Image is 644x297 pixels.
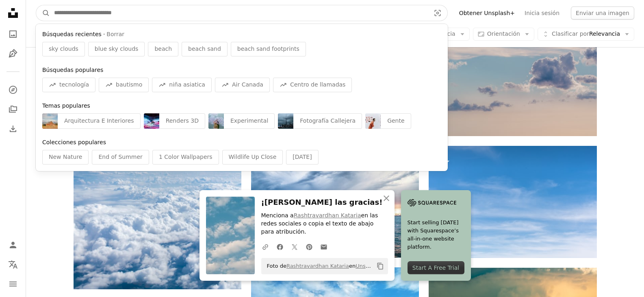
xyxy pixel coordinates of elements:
img: premium_photo-1754984826162-5de96e38a4e4 [144,113,159,129]
button: Orientación [473,28,534,41]
h3: ¡[PERSON_NAME] las gracias! [261,197,388,208]
img: premium_photo-1755882951561-7164bd8427a2 [42,113,58,129]
a: Comparte en Facebook [273,238,287,255]
div: Gente [381,113,411,129]
div: End of Summer [92,150,149,165]
span: Colecciones populares [42,139,106,145]
a: Un avión volando en el cielo con muchas nubes [429,76,596,83]
div: Renders 3D [159,113,205,129]
a: Ilustraciones [5,46,21,62]
span: bautismo [116,81,142,89]
img: Un avión volando en el cielo con muchas nubes [429,24,596,136]
img: premium_photo-1756163700959-70915d58a694 [365,113,381,129]
button: Clasificar porRelevancia [538,28,634,41]
div: Wildlife Up Close [222,150,283,165]
span: Búsquedas recientes [42,30,102,39]
span: niña asiatica [169,81,205,89]
span: blue sky clouds [95,45,139,53]
img: premium_photo-1755890950394-d560a489a3c6 [208,113,224,129]
a: Explorar [5,82,21,98]
a: Historial de descargas [5,121,21,137]
a: Comparte en Twitter [287,238,302,255]
span: Relevancia [552,30,620,38]
a: Colecciones [5,101,21,117]
span: Start selling [DATE] with Squarespace’s all-in-one website platform. [408,219,464,251]
img: Las nubes cirros aparecen en un cielo azul sobre el lago Rogers cerca de Flagstaff, Arizona, EE. UU. [429,146,596,258]
span: Temas populares [42,102,90,109]
button: Enviar una imagen [571,7,634,20]
form: Encuentra imágenes en todo el sitio [36,5,448,21]
button: Buscar en Unsplash [36,5,50,21]
div: Arquitectura E Interiores [58,113,141,129]
img: photo-1756135154174-add625f8721a [278,113,293,129]
span: Orientación [487,30,520,37]
span: Air Canada [232,81,263,89]
p: Menciona a en las redes sociales o copia el texto de abajo para atribución. [261,212,388,236]
div: New Nature [42,150,89,165]
span: beach sand footprints [237,45,299,53]
button: Menú [5,276,21,292]
div: [DATE] [286,150,318,165]
a: Comparte en Pinterest [302,238,317,255]
a: Iniciar sesión / Registrarse [5,237,21,253]
a: Comparte por correo electrónico [317,238,331,255]
a: Unsplash [356,263,379,269]
div: 1 Color Wallpapers [152,150,219,165]
span: beach [154,45,172,53]
div: Fotografía Callejera [293,113,362,129]
a: Obtener Unsplash+ [454,7,520,20]
button: Idioma [5,256,21,273]
a: Las nubes cirros aparecen en un cielo azul sobre el lago Rogers cerca de Flagstaff, Arizona, EE. UU. [429,198,596,205]
span: tecnología [59,81,89,89]
span: Centro de llamadas [290,81,346,89]
a: Inicia sesión [520,7,564,20]
button: Borrar [106,30,124,39]
button: Búsqueda visual [428,5,447,21]
div: · [42,30,441,39]
div: Start A Free Trial [408,261,464,274]
div: Experimental [224,113,275,129]
a: Rashtravardhan Kataria [294,212,361,219]
span: Foto de en [263,260,373,273]
img: file-1705255347840-230a6ab5bca9image [408,197,456,209]
a: Rashtravardhan Kataria [286,263,349,269]
span: Búsquedas populares [42,67,103,73]
a: Start selling [DATE] with Squarespace’s all-in-one website platform.Start A Free Trial [401,190,471,281]
a: Inicio — Unsplash [5,5,21,23]
span: Clasificar por [552,30,589,37]
span: sky clouds [49,45,78,53]
span: beach sand [188,45,221,53]
a: Fotos [5,26,21,42]
button: Copiar al portapapeles [373,259,387,273]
